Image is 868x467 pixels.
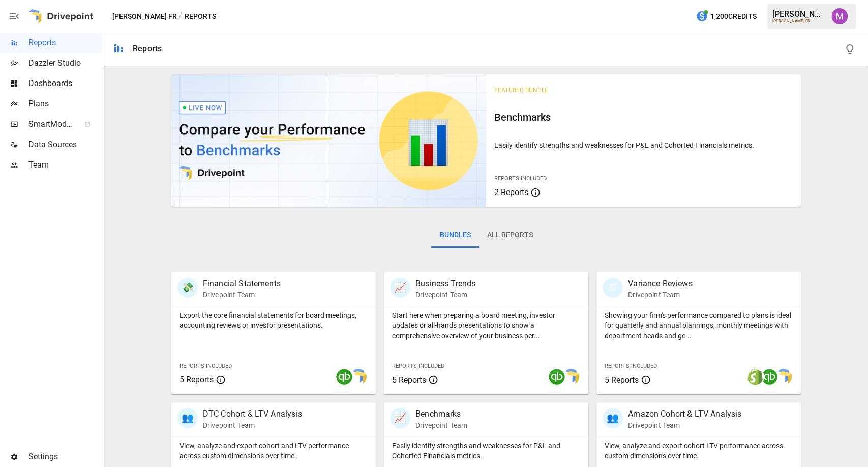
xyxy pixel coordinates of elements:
span: Featured Bundle [494,87,548,94]
p: Benchmarks [415,408,467,420]
div: 👥 [603,408,623,428]
button: Bundles [431,223,478,248]
img: video thumbnail [171,74,486,207]
img: quickbooks [549,369,565,385]
span: Data Sources [28,139,102,151]
p: Drivepoint Team [628,290,692,300]
span: Reports Included [392,363,444,369]
span: Reports Included [179,363,232,369]
button: All Reports [478,223,541,248]
span: 1,200 Credits [710,10,757,23]
span: Dazzler Studio [28,57,102,69]
span: Dashboards [28,77,102,90]
p: Start here when preparing a board meeting, investor updates or all-hands presentations to show a ... [392,310,580,341]
p: Drivepoint Team [415,420,467,430]
div: / [179,10,183,23]
p: Export the core financial statements for board meetings, accounting reviews or investor presentat... [179,310,368,331]
p: Drivepoint Team [203,290,281,300]
button: 1,200Credits [692,7,761,26]
img: smart model [775,369,792,385]
img: smart model [350,369,367,385]
div: 📈 [390,408,410,428]
span: Team [28,159,102,171]
h6: Benchmarks [494,109,793,125]
p: Financial Statements [203,278,281,290]
img: shopify [747,369,763,385]
div: Reports [133,44,162,53]
img: smart model [563,369,579,385]
p: Business Trends [415,278,475,290]
p: Easily identify strengths and weaknesses for P&L and Cohorted Financials metrics. [392,441,580,461]
span: Settings [28,451,102,463]
div: 👥 [177,408,198,428]
span: Plans [28,98,102,110]
button: [PERSON_NAME] FR [112,10,177,23]
span: Reports [28,37,102,49]
p: Drivepoint Team [628,420,741,430]
p: Drivepoint Team [203,420,302,430]
img: Umer Muhammed [831,8,848,24]
button: Umer Muhammed [825,2,854,31]
div: [PERSON_NAME] [772,9,825,19]
p: View, analyze and export cohort and LTV performance across custom dimensions over time. [179,441,368,461]
span: 5 Reports [392,375,426,385]
div: 📈 [390,278,410,298]
div: 💸 [177,278,198,298]
span: Reports Included [605,363,657,369]
p: Variance Reviews [628,278,692,290]
span: Reports Included [494,175,547,182]
span: 5 Reports [605,375,639,385]
p: DTC Cohort & LTV Analysis [203,408,302,420]
p: Amazon Cohort & LTV Analysis [628,408,741,420]
img: quickbooks [336,369,352,385]
p: Easily identify strengths and weaknesses for P&L and Cohorted Financials metrics. [494,140,793,150]
img: quickbooks [761,369,777,385]
p: Showing your firm's performance compared to plans is ideal for quarterly and annual plannings, mo... [605,310,793,341]
span: 2 Reports [494,187,528,197]
div: 🗓 [603,278,623,298]
span: ™ [73,117,80,129]
div: [PERSON_NAME] FR [772,19,825,23]
span: SmartModel [28,118,73,130]
span: 5 Reports [179,375,214,384]
p: Drivepoint Team [415,290,475,300]
p: View, analyze and export cohort LTV performance across custom dimensions over time. [605,441,793,461]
